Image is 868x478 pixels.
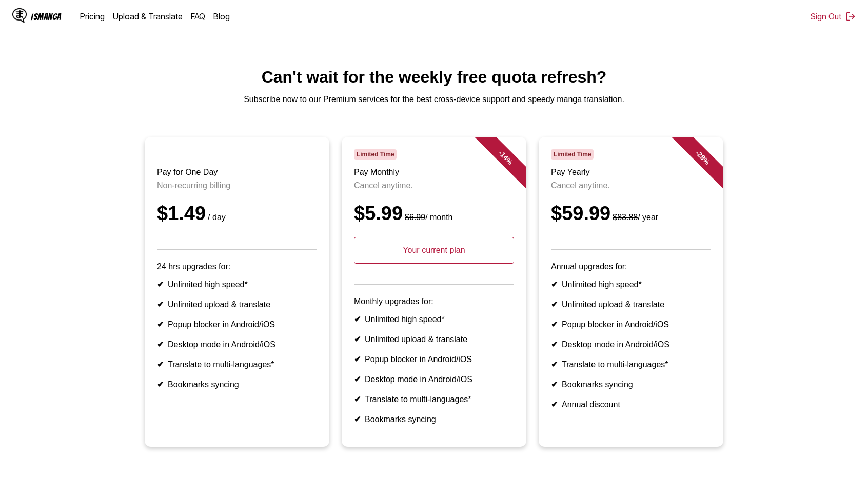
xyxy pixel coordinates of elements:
[354,334,514,344] li: Unlimited upload & translate
[157,380,164,389] b: ✔
[403,213,452,222] small: / month
[12,8,80,25] a: IsManga LogoIsManga
[551,262,711,271] p: Annual upgrades for:
[206,213,226,222] small: / day
[354,314,514,324] li: Unlimited high speed*
[551,320,711,329] li: Popup blocker in Android/iOS
[475,127,537,188] div: - 14 %
[551,149,594,160] span: Limited Time
[157,300,317,309] li: Unlimited upload & translate
[8,95,860,104] p: Subscribe now to our Premium services for the best cross-device support and speedy manga translat...
[80,11,105,22] a: Pricing
[354,374,514,384] li: Desktop mode in Android/iOS
[157,262,317,271] p: 24 hrs upgrades for:
[551,300,711,309] li: Unlimited upload & translate
[551,300,558,309] b: ✔
[157,181,317,190] p: Non-recurring billing
[354,354,514,364] li: Popup blocker in Android/iOS
[191,11,205,22] a: FAQ
[672,127,734,188] div: - 28 %
[551,320,558,329] b: ✔
[845,11,856,22] img: Sign out
[551,340,711,349] li: Desktop mode in Android/iOS
[354,237,514,264] p: Your current plan
[157,320,164,329] b: ✔
[213,11,230,22] a: Blog
[551,280,558,289] b: ✔
[551,280,711,289] li: Unlimited high speed*
[157,203,317,225] div: $1.49
[31,12,62,22] div: IsManga
[610,213,658,222] small: / year
[551,181,711,190] p: Cancel anytime.
[354,355,361,364] b: ✔
[551,340,558,349] b: ✔
[157,168,317,177] h3: Pay for One Day
[12,8,27,23] img: IsManga Logo
[157,300,164,309] b: ✔
[354,181,514,190] p: Cancel anytime.
[113,11,183,22] a: Upload & Translate
[354,203,514,225] div: $5.99
[157,360,317,369] li: Translate to multi-languages*
[551,380,558,389] b: ✔
[551,360,711,369] li: Translate to multi-languages*
[157,340,317,349] li: Desktop mode in Android/iOS
[8,68,860,87] h1: Can't wait for the weekly free quota refresh?
[157,280,317,289] li: Unlimited high speed*
[157,360,164,369] b: ✔
[157,280,164,289] b: ✔
[354,414,514,424] li: Bookmarks syncing
[551,380,711,389] li: Bookmarks syncing
[551,400,711,409] li: Annual discount
[354,168,514,177] h3: Pay Monthly
[157,340,164,349] b: ✔
[551,168,711,177] h3: Pay Yearly
[811,11,856,22] button: Sign Out
[354,394,514,404] li: Translate to multi-languages*
[354,335,361,344] b: ✔
[551,203,711,225] div: $59.99
[354,375,361,384] b: ✔
[551,360,558,369] b: ✔
[354,395,361,404] b: ✔
[157,320,317,329] li: Popup blocker in Android/iOS
[354,315,361,324] b: ✔
[157,380,317,389] li: Bookmarks syncing
[354,415,361,424] b: ✔
[354,149,397,160] span: Limited Time
[405,213,425,222] s: $6.99
[613,213,638,222] s: $83.88
[354,297,514,306] p: Monthly upgrades for:
[551,400,558,409] b: ✔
